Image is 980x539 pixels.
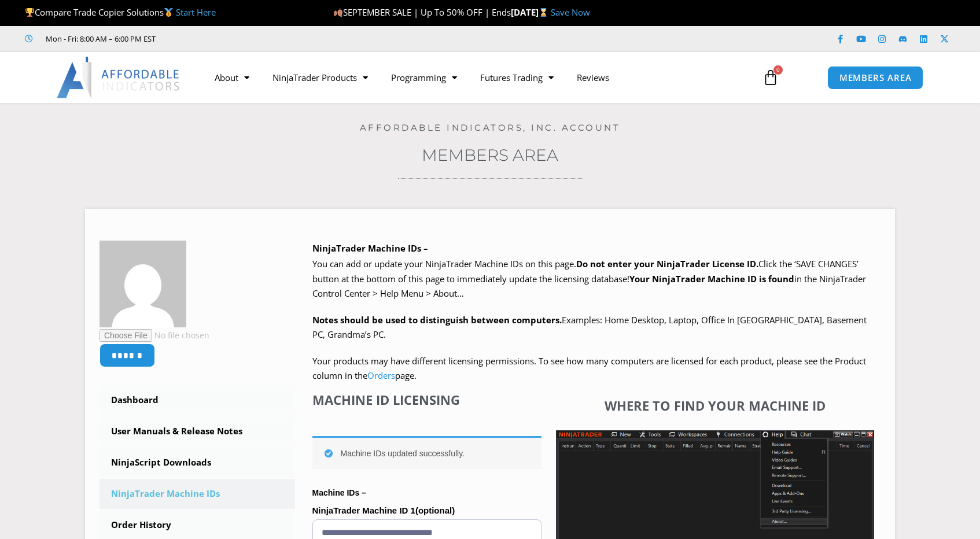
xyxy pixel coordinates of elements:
[43,32,156,46] span: Mon - Fri: 8:00 AM – 6:00 PM EST
[333,6,511,18] span: SEPTEMBER SALE | Up To 50% OFF | Ends
[827,66,924,90] a: MEMBERS AREA
[312,258,576,269] span: You can add or update your NinjaTrader Machine IDs on this page.
[312,502,541,519] label: NinjaTrader Machine ID 1
[576,258,758,269] b: Do not enter your NinjaTrader License ID.
[312,355,866,382] span: Your products may have different licensing permissions. To see how many computers are licensed fo...
[565,64,621,91] a: Reviews
[25,8,34,17] img: 🏆
[164,8,173,17] img: 🥇
[100,416,295,446] a: User Manuals & Release Notes
[57,57,181,98] img: LogoAI | Affordable Indicators – NinjaTrader
[100,479,295,509] a: NinjaTrader Machine IDs
[312,392,541,407] h4: Machine ID Licensing
[312,242,428,254] b: NinjaTrader Machine IDs –
[367,370,395,381] a: Orders
[469,64,565,91] a: Futures Trading
[745,61,796,94] a: 0
[773,65,783,75] span: 0
[539,8,548,17] img: ⌛
[839,73,912,82] span: MEMBERS AREA
[100,241,186,327] img: 55c308d06d695cf48f23c8b567eb9176d3bdda9634174f528424b37c02677109
[203,64,749,91] nav: Menu
[312,314,562,326] strong: Notes should be used to distinguish between computers.
[203,64,261,91] a: About
[629,273,794,285] strong: Your NinjaTrader Machine ID is found
[511,6,551,18] strong: [DATE]
[172,33,345,45] iframe: Customer reviews powered by Trustpilot
[334,8,342,17] img: 🍂
[312,436,541,469] div: Machine IDs updated successfully.
[261,64,380,91] a: NinjaTrader Products
[360,122,621,133] a: Affordable Indicators, Inc. Account
[176,6,216,18] a: Start Here
[25,6,216,18] span: Compare Trade Copier Solutions
[312,314,867,341] span: Examples: Home Desktop, Laptop, Office In [GEOGRAPHIC_DATA], Basement PC, Grandma’s PC.
[312,258,866,299] span: Click the ‘SAVE CHANGES’ button at the bottom of this page to immediately update the licensing da...
[551,6,590,18] a: Save Now
[556,398,874,413] h4: Where to find your Machine ID
[415,505,455,515] span: (optional)
[380,64,469,91] a: Programming
[100,448,295,478] a: NinjaScript Downloads
[100,385,295,415] a: Dashboard
[312,488,366,497] strong: Machine IDs –
[422,145,558,165] a: Members Area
